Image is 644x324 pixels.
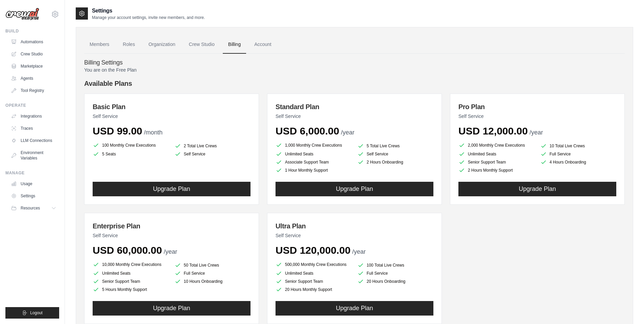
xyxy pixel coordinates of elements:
[8,85,59,96] a: Tool Registry
[249,35,277,54] a: Account
[276,151,352,157] li: Unlimited Seats
[5,28,59,34] div: Build
[357,151,434,157] li: Self Service
[276,125,339,136] span: USD 6,000.00
[357,270,434,277] li: Full Service
[276,270,352,277] li: Unlimited Seats
[458,113,616,120] p: Self Service
[458,102,616,111] h3: Pro Plan
[8,203,59,214] button: Resources
[93,102,251,111] h3: Basic Plan
[276,102,433,111] h3: Standard Plan
[144,129,163,136] span: /month
[276,301,433,316] button: Upgrade Plan
[93,182,251,196] button: Upgrade Plan
[93,278,169,285] li: Senior Support Team
[276,141,352,149] li: 1,000 Monthly Crew Executions
[8,36,59,47] a: Automations
[174,143,251,149] li: 2 Total Live Crews
[143,35,181,54] a: Organization
[5,170,59,176] div: Manage
[93,232,251,239] p: Self Service
[93,125,142,136] span: USD 99.00
[93,260,169,269] li: 10,000 Monthly Crew Executions
[276,232,433,239] p: Self Service
[458,141,535,149] li: 2,000 Monthly Crew Executions
[21,205,40,211] span: Resources
[8,178,59,189] a: Usage
[84,35,115,54] a: Members
[276,221,433,231] h3: Ultra Plan
[8,135,59,146] a: LLM Connections
[276,278,352,285] li: Senior Support Team
[357,278,434,285] li: 20 Hours Onboarding
[164,248,177,255] span: /year
[93,151,169,157] li: 5 Seats
[174,151,251,157] li: Self Service
[357,159,434,166] li: 2 Hours Onboarding
[540,159,617,166] li: 4 Hours Onboarding
[276,113,433,120] p: Self Service
[458,159,535,166] li: Senior Support Team
[93,245,162,256] span: USD 60,000.00
[276,167,352,174] li: 1 Hour Monthly Support
[30,310,43,316] span: Logout
[8,191,59,201] a: Settings
[8,49,59,59] a: Crew Studio
[352,248,366,255] span: /year
[93,113,251,120] p: Self Service
[93,221,251,231] h3: Enterprise Plan
[84,67,625,73] p: You are on the Free Plan
[8,123,59,134] a: Traces
[174,278,251,285] li: 10 Hours Onboarding
[341,129,354,136] span: /year
[174,270,251,277] li: Full Service
[458,182,616,196] button: Upgrade Plan
[5,307,59,319] button: Logout
[84,59,625,67] h4: Billing Settings
[8,73,59,84] a: Agents
[92,7,205,15] h2: Settings
[93,286,169,293] li: 5 Hours Monthly Support
[276,286,352,293] li: 20 Hours Monthly Support
[117,35,140,54] a: Roles
[276,182,433,196] button: Upgrade Plan
[357,143,434,149] li: 5 Total Live Crews
[5,8,39,21] img: Logo
[276,260,352,269] li: 500,000 Monthly Crew Executions
[540,143,617,149] li: 10 Total Live Crews
[93,141,169,149] li: 100 Monthly Crew Executions
[357,262,434,269] li: 100 Total Live Crews
[8,61,59,72] a: Marketplace
[540,151,617,157] li: Full Service
[529,129,543,136] span: /year
[5,103,59,108] div: Operate
[93,270,169,277] li: Unlimited Seats
[8,147,59,164] a: Environment Variables
[458,125,528,136] span: USD 12,000.00
[93,301,251,316] button: Upgrade Plan
[8,111,59,122] a: Integrations
[184,35,220,54] a: Crew Studio
[84,79,625,88] h4: Available Plans
[458,151,535,157] li: Unlimited Seats
[223,35,246,54] a: Billing
[92,15,205,20] p: Manage your account settings, invite new members, and more.
[174,262,251,269] li: 50 Total Live Crews
[276,159,352,166] li: Associate Support Team
[276,245,351,256] span: USD 120,000.00
[458,167,535,174] li: 2 Hours Monthly Support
